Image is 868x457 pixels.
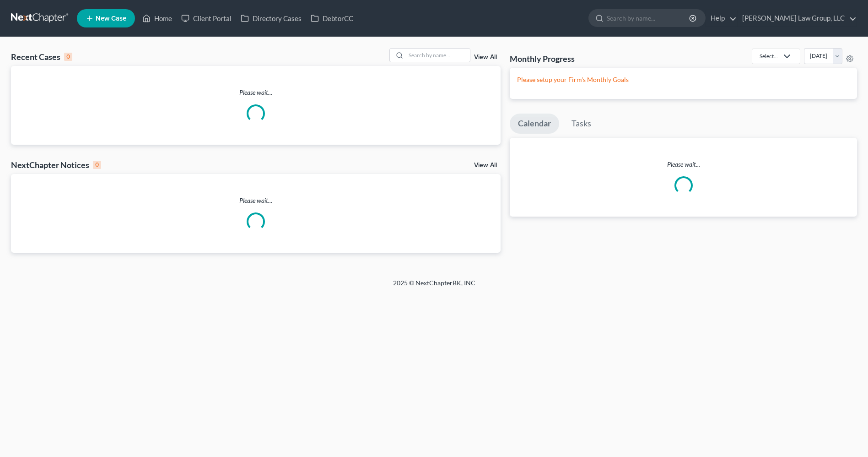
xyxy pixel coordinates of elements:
[474,54,497,60] a: View All
[563,114,599,134] a: Tasks
[474,162,497,169] a: View All
[173,278,695,295] div: 2025 © NextChapterBK, INC
[96,15,126,22] span: New Case
[64,53,72,61] div: 0
[306,10,358,27] a: DebtorCC
[517,75,850,84] p: Please setup your Firm's Monthly Goals
[177,10,236,27] a: Client Portal
[760,52,778,60] div: Select...
[11,88,501,97] p: Please wait...
[510,160,857,169] p: Please wait...
[706,10,737,27] a: Help
[510,114,559,134] a: Calendar
[138,10,177,27] a: Home
[11,159,101,170] div: NextChapter Notices
[93,161,101,169] div: 0
[11,51,72,62] div: Recent Cases
[406,49,470,62] input: Search by name...
[510,53,575,64] h3: Monthly Progress
[607,10,690,27] input: Search by name...
[11,196,501,205] p: Please wait...
[236,10,306,27] a: Directory Cases
[738,10,857,27] a: [PERSON_NAME] Law Group, LLC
